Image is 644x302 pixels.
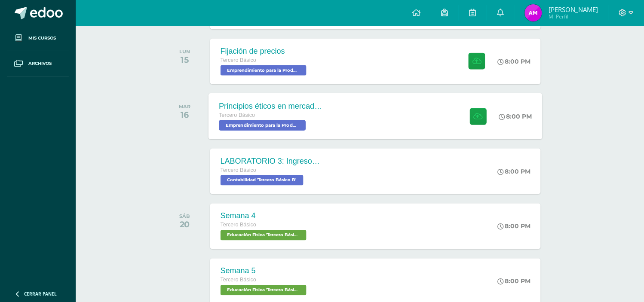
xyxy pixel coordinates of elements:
[179,55,190,65] div: 15
[7,51,69,76] a: Archivos
[221,65,307,76] span: Emprendimiento para la Productividad 'Tercero Básico B'
[497,278,531,285] div: 8:00 PM
[179,214,190,220] div: SÁB
[221,212,309,221] div: Semana 4
[499,113,532,120] div: 8:00 PM
[221,47,309,56] div: Fijación de precios
[7,26,69,51] a: Mis cursos
[221,157,324,166] div: LABORATORIO 3: Ingresos y deducciones laborales.
[549,5,598,14] span: [PERSON_NAME]
[221,175,304,186] span: Contabilidad 'Tercero Básico B'
[219,102,323,111] div: Principios éticos en mercadotecnia y publicidad
[497,58,531,65] div: 8:00 PM
[219,112,255,118] span: Tercero Básico
[221,222,256,228] span: Tercero Básico
[221,230,307,241] span: Educación Física 'Tercero Básico B'
[525,4,542,21] img: 2098b6123ea5d2ab9f9b45d09ea414fd.png
[221,167,256,173] span: Tercero Básico
[497,168,531,175] div: 8:00 PM
[221,267,309,276] div: Semana 5
[28,35,56,42] span: Mis cursos
[221,285,307,296] span: Educación Física 'Tercero Básico B'
[179,110,191,120] div: 16
[549,13,598,20] span: Mi Perfil
[219,120,306,131] span: Emprendimiento para la Productividad 'Tercero Básico B'
[179,220,190,230] div: 20
[179,49,190,55] div: LUN
[24,291,57,297] span: Cerrar panel
[28,60,52,67] span: Archivos
[221,57,256,63] span: Tercero Básico
[221,277,256,283] span: Tercero Básico
[179,104,191,110] div: MAR
[497,223,531,230] div: 8:00 PM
